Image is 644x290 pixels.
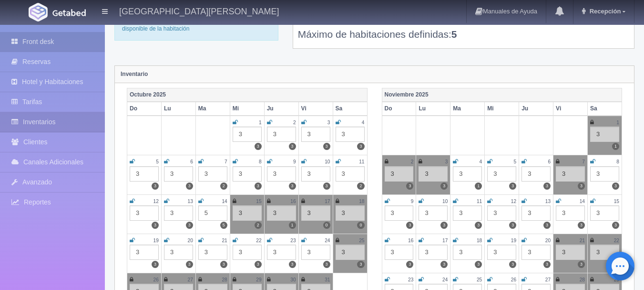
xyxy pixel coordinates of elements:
[259,120,262,125] small: 1
[323,183,330,190] label: 3
[543,183,551,190] label: 3
[509,261,516,268] label: 3
[186,261,193,268] label: 3
[188,199,193,204] small: 13
[475,261,482,268] label: 3
[256,238,261,243] small: 22
[357,143,364,150] label: 3
[477,199,482,204] small: 11
[511,199,516,204] small: 12
[385,205,414,221] div: 3
[121,71,148,77] strong: Inventario
[152,222,159,229] label: 3
[325,159,330,164] small: 10
[451,29,457,40] b: 5
[290,199,296,204] small: 16
[616,120,619,125] small: 1
[614,238,619,243] small: 22
[487,166,516,182] div: 3
[293,120,296,125] small: 2
[442,238,448,243] small: 17
[580,238,585,243] small: 21
[580,199,585,204] small: 14
[357,261,364,268] label: 3
[411,199,414,204] small: 9
[359,238,364,243] small: 25
[419,166,448,182] div: 3
[164,245,193,260] div: 3
[255,143,262,150] label: 3
[156,159,159,164] small: 5
[301,127,330,142] div: 3
[152,183,159,190] label: 3
[255,183,262,190] label: 3
[267,205,296,221] div: 3
[198,205,227,221] div: 5
[582,159,585,164] small: 7
[164,166,193,182] div: 3
[385,166,414,182] div: 3
[408,238,413,243] small: 16
[406,183,413,190] label: 3
[161,102,195,116] th: Lu
[509,222,516,229] label: 3
[301,245,330,260] div: 3
[336,127,365,142] div: 3
[267,166,296,182] div: 3
[556,245,585,260] div: 3
[590,205,619,221] div: 3
[336,166,365,182] div: 3
[453,245,482,260] div: 3
[323,222,330,229] label: 0
[382,88,622,102] th: Noviembre 2025
[450,102,485,116] th: Ma
[453,205,482,221] div: 3
[543,222,551,229] label: 3
[359,199,364,204] small: 18
[153,277,159,282] small: 26
[256,277,261,282] small: 29
[323,143,330,150] label: 3
[153,238,159,243] small: 19
[188,238,193,243] small: 20
[477,238,482,243] small: 18
[580,277,585,282] small: 28
[509,183,516,190] label: 3
[225,159,227,164] small: 7
[233,205,262,221] div: 3
[222,199,227,204] small: 14
[553,102,588,116] th: Vi
[590,166,619,182] div: 3
[290,277,296,282] small: 30
[186,222,193,229] label: 3
[590,127,619,142] div: 3
[323,261,330,268] label: 3
[127,102,162,116] th: Do
[445,159,448,164] small: 3
[256,199,261,204] small: 15
[357,222,364,229] label: 0
[543,261,551,268] label: 3
[190,159,193,164] small: 6
[416,102,450,116] th: Lu
[521,166,551,182] div: 3
[195,102,230,116] th: Ma
[440,261,448,268] label: 3
[487,205,516,221] div: 3
[590,245,619,260] div: 3
[130,245,159,260] div: 3
[440,183,448,190] label: 3
[198,166,227,182] div: 3
[29,3,48,21] img: Getabed
[406,222,413,229] label: 3
[453,166,482,182] div: 3
[198,245,227,260] div: 3
[477,277,482,282] small: 25
[362,120,365,125] small: 4
[52,9,86,16] img: Getabed
[255,222,262,229] label: 2
[290,238,296,243] small: 23
[233,245,262,260] div: 3
[325,199,330,204] small: 17
[325,238,330,243] small: 24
